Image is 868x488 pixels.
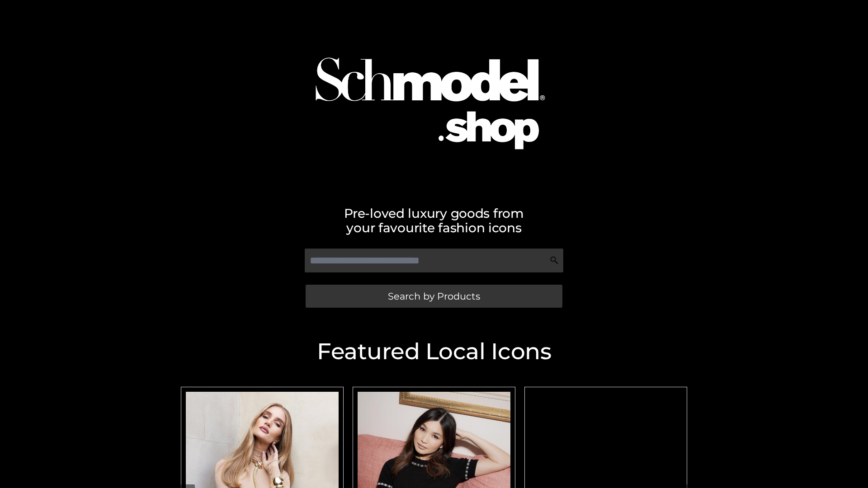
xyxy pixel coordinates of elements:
[388,291,480,301] span: Search by Products
[176,340,692,363] h2: Featured Local Icons​
[550,256,559,265] img: Search Icon
[176,206,692,235] h2: Pre-loved luxury goods from your favourite fashion icons
[306,285,562,308] a: Search by Products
